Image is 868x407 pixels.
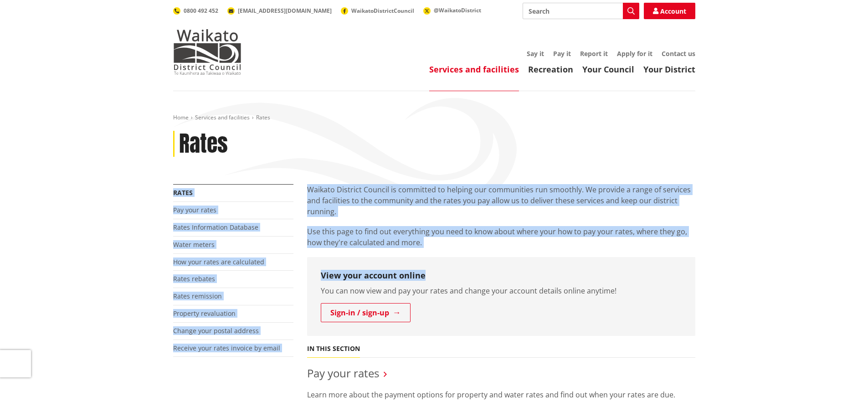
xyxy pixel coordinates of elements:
[527,49,544,58] a: Say it
[307,366,379,381] a: Pay your rates
[662,49,695,58] a: Contact us
[173,258,264,266] a: How your rates are calculated
[307,184,695,217] p: Waikato District Council is committed to helping our communities run smoothly. We provide a range...
[582,64,634,75] a: Your Council
[617,49,652,58] a: Apply for it
[341,7,414,15] a: WaikatoDistrictCouncil
[238,7,332,15] span: [EMAIL_ADDRESS][DOMAIN_NAME]
[826,369,859,402] iframe: Messenger Launcher
[173,326,259,335] a: Change your postal address
[173,309,236,318] a: Property revaluation
[643,64,695,75] a: Your District
[173,188,193,197] a: Rates
[321,271,682,281] h3: View your account online
[195,113,250,121] a: Services and facilities
[173,344,280,352] a: Receive your rates invoice by email
[429,64,519,75] a: Services and facilities
[173,240,215,249] a: Water meters
[528,64,573,75] a: Recreation
[580,49,608,58] a: Report it
[523,3,639,19] input: Search input
[173,274,215,283] a: Rates rebates
[307,389,695,400] p: Learn more about the payment options for property and water rates and find out when your rates ar...
[307,345,360,353] h5: In this section
[173,113,189,121] a: Home
[184,7,218,15] span: 0800 492 452
[173,7,218,15] a: 0800 492 452
[307,226,695,248] p: Use this page to find out everything you need to know about where your how to pay your rates, whe...
[173,29,241,75] img: Waikato District Council - Te Kaunihera aa Takiwaa o Waikato
[179,131,228,157] h1: Rates
[321,285,682,296] p: You can now view and pay your rates and change your account details online anytime!
[321,303,411,322] a: Sign-in / sign-up
[173,206,216,214] a: Pay your rates
[644,3,695,19] a: Account
[351,7,414,15] span: WaikatoDistrictCouncil
[173,223,258,232] a: Rates Information Database
[173,292,222,300] a: Rates remission
[227,7,332,15] a: [EMAIL_ADDRESS][DOMAIN_NAME]
[173,114,695,122] nav: breadcrumb
[434,6,481,14] span: @WaikatoDistrict
[423,6,481,14] a: @WaikatoDistrict
[256,113,270,121] span: Rates
[553,49,571,58] a: Pay it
